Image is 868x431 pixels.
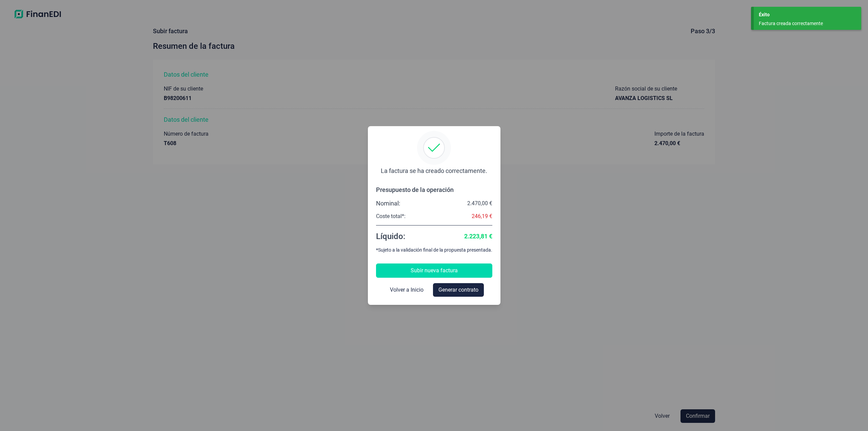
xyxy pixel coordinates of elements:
[376,186,492,194] div: Presupuesto de la operación
[376,247,492,253] div: *Sujeto a la validación final de la propuesta presentada.
[390,286,423,294] span: Volver a Inicio
[376,263,492,278] button: Subir nueva factura
[384,283,429,297] button: Volver a Inicio
[411,267,458,275] span: Subir nueva factura
[381,167,487,175] div: La factura se ha creado correctamente.
[376,199,400,208] div: Nominal:
[376,213,406,220] div: Coste total*:
[376,231,405,242] div: Líquido:
[759,11,856,18] div: Éxito
[472,213,492,220] div: 246,19 €
[759,20,851,27] div: Factura creada correctamente
[438,286,478,294] span: Generar contrato
[467,200,492,207] div: 2.470,00 €
[433,283,484,297] button: Generar contrato
[464,232,492,240] div: 2.223,81 €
